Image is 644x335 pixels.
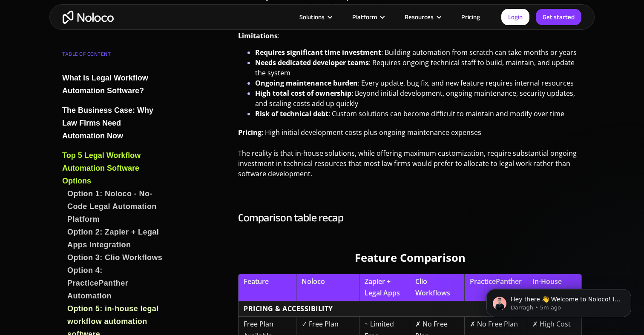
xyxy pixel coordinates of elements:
strong: Risk of technical debt [255,109,328,118]
li: : Requires ongoing technical staff to build, maintain, and update the system [255,57,582,78]
strong: Limitations [238,31,278,40]
a: Login [501,9,529,25]
a: Top 5 Legal Workflow Automation Software Options [62,149,165,187]
strong: Ongoing maintenance burden [255,78,358,88]
a: home [63,11,114,24]
a: Option 4: PracticePanther Automation [67,264,165,302]
div: Option 3: Clio Workflows [67,251,162,264]
th: Zapier + Legal Apps [359,274,410,301]
div: Platform [342,11,394,23]
p: : High initial development costs plus ongoing maintenance expenses [238,127,582,144]
a: Pricing [451,11,491,23]
div: Solutions [299,11,325,23]
div: Resources [405,11,434,23]
li: : Custom solutions can become difficult to maintain and modify over time [255,109,582,119]
caption: Feature Comparison [238,249,582,267]
strong: Pricing [238,128,262,137]
div: Platform [352,11,377,23]
strong: High total cost of ownership [255,89,351,98]
div: Solutions [289,11,342,23]
strong: Needs dedicated developer teams [255,58,369,67]
a: Option 1: Noloco - No-Code Legal Automation Platform [67,187,165,226]
div: Resources [394,11,451,23]
th: PracticePanther [464,274,527,301]
td: PRICING & ACCESSIBILITY [238,301,582,317]
li: : Building automation from scratch can take months or years [255,47,582,57]
iframe: Intercom notifications message [474,271,644,331]
strong: Requires significant time investment [255,48,381,57]
li: : Every update, bug fix, and new feature requires internal resources [255,78,582,88]
h3: Comparison table recap [238,212,582,224]
p: The reality is that in-house solutions, while offering maximum customization, require substantial... [238,148,582,195]
p: : [238,31,582,47]
th: Feature [238,274,296,301]
li: : Beyond initial development, ongoing maintenance, security updates, and scaling costs add up qui... [255,88,582,109]
a: What is Legal Workflow Automation Software? [62,72,165,97]
th: Clio Workflows [410,274,464,301]
a: The Business Case: Why Law Firms Need Automation Now [62,104,165,142]
a: Option 3: Clio Workflows [67,251,165,264]
th: Noloco [296,274,359,301]
a: Get started [536,9,581,25]
div: TABLE OF CONTENT [62,48,165,65]
a: Option 2: Zapier + Legal Apps Integration [67,226,165,251]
